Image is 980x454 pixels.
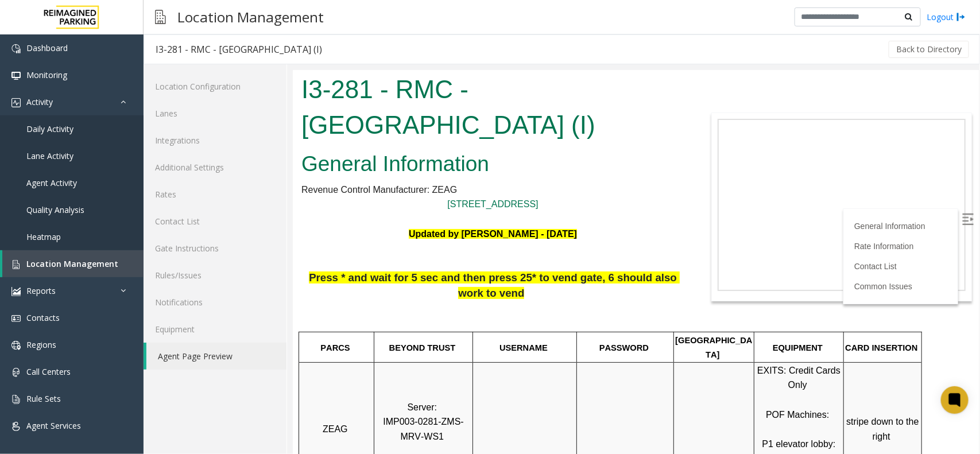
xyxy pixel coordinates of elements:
[26,69,67,80] span: Monitoring
[207,273,255,282] span: USERNAME
[26,258,118,269] span: Location Management
[480,273,530,282] span: EQUIPMENT
[11,422,21,431] img: 'icon'
[172,3,330,31] h3: Location Management
[144,208,286,235] a: Contact List
[90,347,171,371] span: IMP003-0281-ZMS-MRV-WS1
[11,44,21,53] img: 'icon'
[11,314,21,323] img: 'icon'
[26,393,61,404] span: Rule Sets
[11,368,21,377] img: 'icon'
[11,71,21,80] img: 'icon'
[144,127,286,154] a: Integrations
[146,343,286,370] a: Agent Page Preview
[11,341,21,350] img: 'icon'
[561,212,619,221] a: Common Issues
[26,285,56,296] span: Reports
[30,354,55,364] span: ZEAG
[382,266,459,290] span: [GEOGRAPHIC_DATA]
[26,177,77,188] span: Agent Activity
[26,339,56,350] span: Regions
[26,123,73,134] span: Daily Activity
[16,201,387,229] span: Press * and wait for 5 sec and then press 25* to vend gate, 6 should also work to vend
[144,73,286,100] a: Location Configuration
[114,332,144,342] span: Server:
[154,129,245,139] a: [STREET_ADDRESS]
[144,181,286,208] a: Rates
[144,235,286,262] a: Gate Instructions
[552,273,625,282] span: CARD INSERTION
[11,395,21,404] img: 'icon'
[144,154,286,181] a: Additional Settings
[553,347,629,371] span: stripe down to the right
[28,273,57,282] span: PARCS
[26,420,81,431] span: Agent Services
[561,152,633,161] a: General Information
[927,11,966,23] a: Logout
[116,159,284,169] font: Updated by [PERSON_NAME] - [DATE]
[2,250,144,277] a: Location Management
[956,11,966,23] img: logout
[26,96,53,107] span: Activity
[26,204,84,215] span: Quality Analysis
[9,79,392,109] h2: General Information
[469,369,545,394] span: P1 elevator lobby: Cash, CC, Debit
[11,287,21,296] img: 'icon'
[9,115,164,125] span: Revenue Control Manufacturer: ZEAG
[144,262,286,289] a: Rules/Issues
[144,100,286,127] a: Lanes
[26,312,60,323] span: Contacts
[26,366,71,377] span: Call Centers
[156,42,322,57] div: I3-281 - RMC - [GEOGRAPHIC_DATA] (I)
[144,289,286,316] a: Notifications
[11,98,21,107] img: 'icon'
[11,260,21,269] img: 'icon'
[561,192,604,201] a: Contact List
[26,231,61,242] span: Heatmap
[9,2,392,72] h1: I3-281 - RMC - [GEOGRAPHIC_DATA] (I)
[889,41,969,58] button: Back to Directory
[464,296,550,320] span: EXITS: Credit Cards Only
[307,273,356,282] span: PASSWORD
[155,3,166,31] img: pageIcon
[96,273,163,282] span: BEYOND TRUST
[26,42,68,53] span: Dashboard
[144,316,286,343] a: Equipment
[669,143,681,155] img: Open/Close Sidebar Menu
[473,340,536,350] span: POF Machines:
[561,172,621,181] a: Rate Information
[26,150,73,161] span: Lane Activity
